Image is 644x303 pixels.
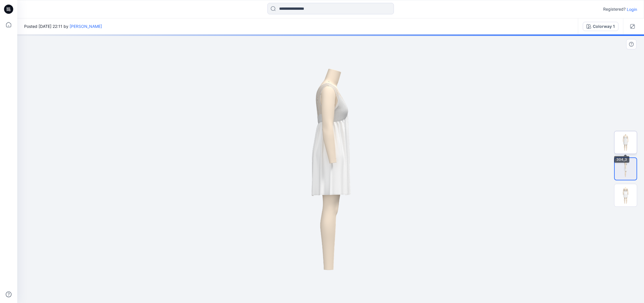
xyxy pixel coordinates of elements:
img: 304_4 [615,158,637,180]
img: 304_5 [614,184,637,206]
p: Registered? [603,6,626,13]
span: Posted [DATE] 22:11 by [24,23,102,29]
p: Login [627,6,637,12]
div: Colorway 1 [593,23,615,30]
a: [PERSON_NAME] [70,24,102,29]
img: 304_3 [614,131,637,154]
img: eyJhbGciOiJIUzI1NiIsImtpZCI6IjAiLCJzbHQiOiJzZXMiLCJ0eXAiOiJKV1QifQ.eyJkYXRhIjp7InR5cGUiOiJzdG9yYW... [235,34,425,303]
button: Colorway 1 [583,22,618,31]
